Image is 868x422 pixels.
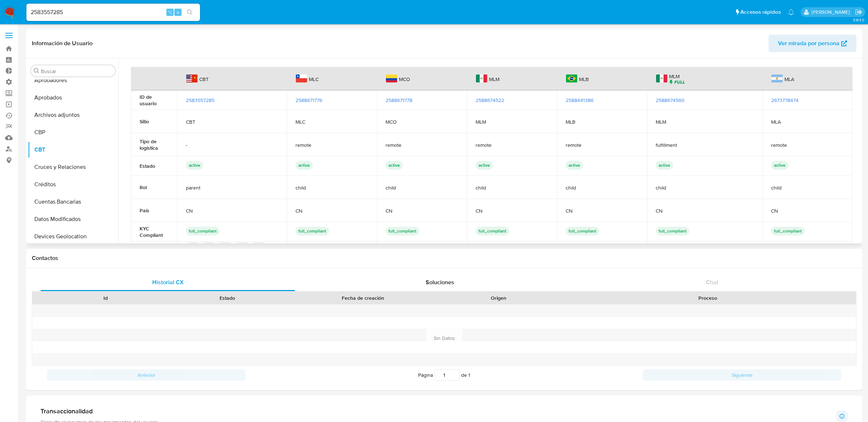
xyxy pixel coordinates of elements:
[32,40,93,47] h1: Información de Usuario
[564,294,851,302] div: Proceso
[293,294,433,302] div: Fecha de creación
[468,371,470,379] span: 1
[706,278,718,286] span: Chat
[643,369,841,381] button: Siguiente
[28,141,118,158] button: CBT
[47,369,246,381] button: Anterior
[788,9,794,15] a: Notificaciones
[28,72,118,89] button: Aprobadores
[769,35,856,52] button: Ver mirada por persona
[32,255,856,262] h1: Contactos
[28,210,118,228] button: Datos Modificados
[182,7,197,17] button: search-icon
[152,278,184,286] span: Historial CX
[167,9,173,16] span: ⌥
[28,228,118,245] button: Devices Geolocation
[28,89,118,106] button: Aprobados
[855,8,863,16] a: Salir
[34,68,39,74] button: Buscar
[41,68,112,74] input: Buscar
[812,9,852,16] p: eric.malcangi@mercadolibre.com
[28,124,118,141] button: CBP
[28,106,118,124] button: Archivos adjuntos
[28,158,118,176] button: Cruces y Relaciones
[740,8,781,16] span: Accesos rápidos
[426,278,454,286] span: Soluciones
[177,9,179,16] span: s
[26,8,200,17] input: Buscar usuario o caso...
[50,294,161,302] div: Id
[778,35,839,52] span: Ver mirada por persona
[443,294,554,302] div: Origen
[28,193,118,210] button: Cuentas Bancarias
[418,369,470,381] span: Página de
[171,294,283,302] div: Estado
[28,176,118,193] button: Créditos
